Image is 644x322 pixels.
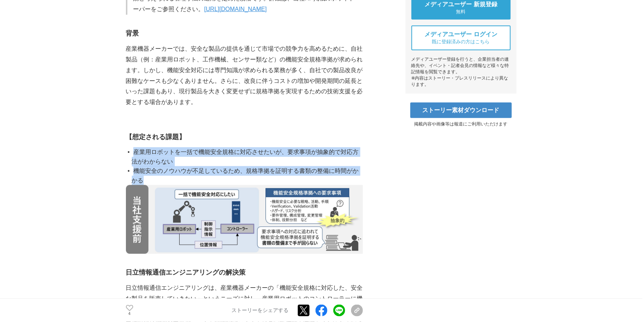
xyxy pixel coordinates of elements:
p: 産業機器メーカーでは、安全な製品の提供を通じて市場での競争力を高めるために、自社製品（例：産業用ロボット、工作機械、センサー類など）の機能安全規格準拠が求められます。しかし、機能安全対応には専門... [126,44,363,108]
strong: 【想定される課題】 [126,133,186,141]
a: メディアユーザー ログイン 既に登録済みの方はこちら [411,26,511,50]
img: thumbnail_5376dcb0-607a-11f0-a437-ad3e12bfee7e.png [126,185,363,254]
span: 無料 [456,9,466,15]
p: 掲載内容や画像等は報道にご利用いただけます [406,121,517,127]
p: 日立情報通信エンジニアリングは、産業機器メーカーの「機能安全規格に対応した、安全な製品を販売していきたい」というニーズに対し、産業用ロボットのコントローラーに機能安全監視ユニットを追加する構成を... [126,283,363,315]
span: メディアユーザー 新規登録 [424,1,498,9]
li: 機能安全のノウハウが不足しているため、規格準拠を証明する書類の整備に時間がかかる [132,166,363,185]
a: ストーリー素材ダウンロード [410,103,512,118]
a: [URL][DOMAIN_NAME] [204,6,267,12]
li: 産業用ロボットを一括で機能安全規格に対応させたいが、要求事項が抽象的で対応方法がわからない [132,147,363,166]
div: メディアユーザー登録を行うと、企業担当者の連絡先や、イベント・記者会見の情報など様々な特記情報を閲覧できます。 ※内容はストーリー・プレスリリースにより異なります。 [411,56,511,88]
p: 4 [126,312,133,316]
span: 既に登録済みの方はこちら [432,38,490,45]
p: ストーリーをシェアする [232,307,289,314]
span: メディアユーザー ログイン [424,31,498,38]
strong: 背景 [126,30,139,37]
strong: 日立情報通信エンジニアリングの解決策 [126,269,246,276]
